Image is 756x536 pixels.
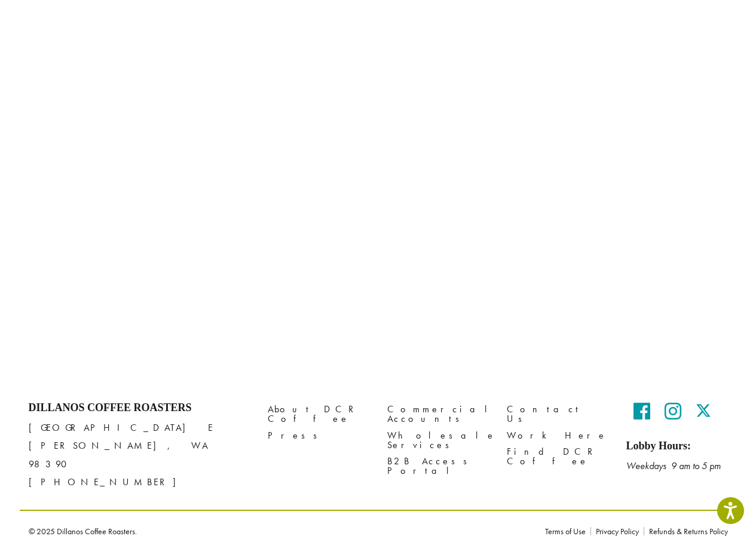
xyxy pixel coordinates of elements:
a: B2B Access Portal [387,453,489,479]
em: Weekdays 9 am to 5 pm [626,460,721,472]
a: Refunds & Returns Policy [644,527,728,535]
a: About DCR Coffee [268,402,369,427]
a: Press [268,427,369,443]
a: Commercial Accounts [387,402,489,427]
p: [GEOGRAPHIC_DATA] E [PERSON_NAME], WA 98390 [PHONE_NUMBER] [29,419,250,491]
h4: Dillanos Coffee Roasters [29,402,250,415]
h5: Lobby Hours: [626,440,728,453]
p: © 2025 Dillanos Coffee Roasters. [29,527,527,535]
a: Wholesale Services [387,427,489,453]
a: Privacy Policy [590,527,644,535]
a: Terms of Use [545,527,590,535]
a: Contact Us [507,402,608,427]
a: Find DCR Coffee [507,443,608,469]
a: Work Here [507,427,608,443]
